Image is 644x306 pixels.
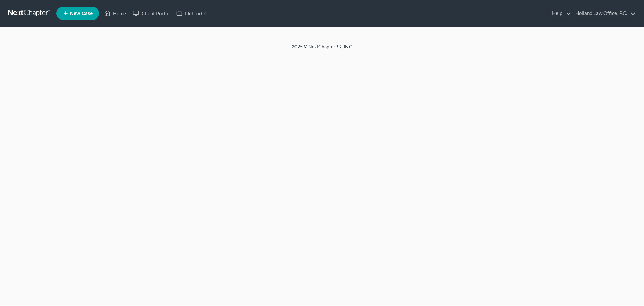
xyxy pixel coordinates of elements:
[173,7,211,19] a: DebtorCC
[129,7,173,19] a: Client Portal
[56,7,99,20] new-legal-case-button: New Case
[572,7,636,19] a: Holland Law Office, P.C.
[101,7,129,19] a: Home
[549,7,571,19] a: Help
[131,43,513,55] div: 2025 © NextChapterBK, INC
